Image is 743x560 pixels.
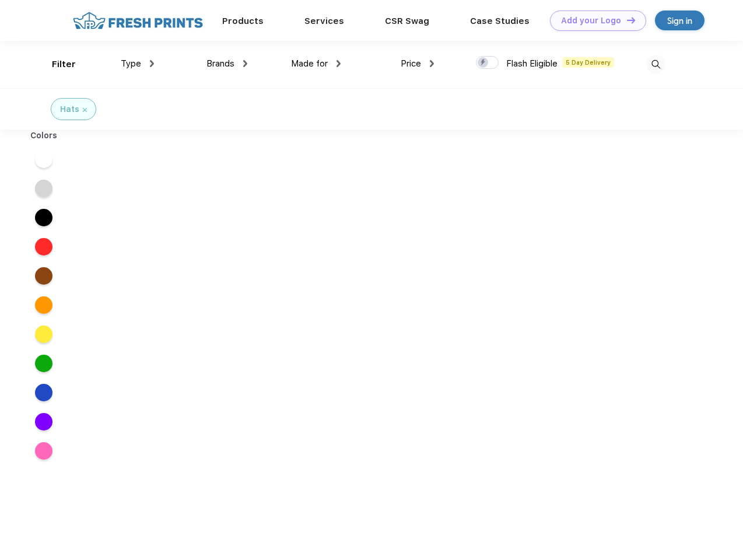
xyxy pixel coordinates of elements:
[243,60,247,67] img: dropdown.png
[561,16,621,26] div: Add your Logo
[121,58,141,69] span: Type
[646,55,665,74] img: desktop_search.svg
[52,58,76,71] div: Filter
[69,10,206,31] img: fo%20logo%202.webp
[206,58,234,69] span: Brands
[22,129,66,142] div: Colors
[430,60,434,67] img: dropdown.png
[222,16,264,26] a: Products
[60,103,79,116] div: Hats
[562,57,614,68] span: 5 Day Delivery
[506,58,558,69] span: Flash Eligible
[627,17,635,23] img: DT
[655,10,705,30] a: Sign in
[291,58,328,69] span: Made for
[150,60,154,67] img: dropdown.png
[667,14,692,27] div: Sign in
[401,58,421,69] span: Price
[337,60,341,67] img: dropdown.png
[83,108,87,112] img: filter_cancel.svg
